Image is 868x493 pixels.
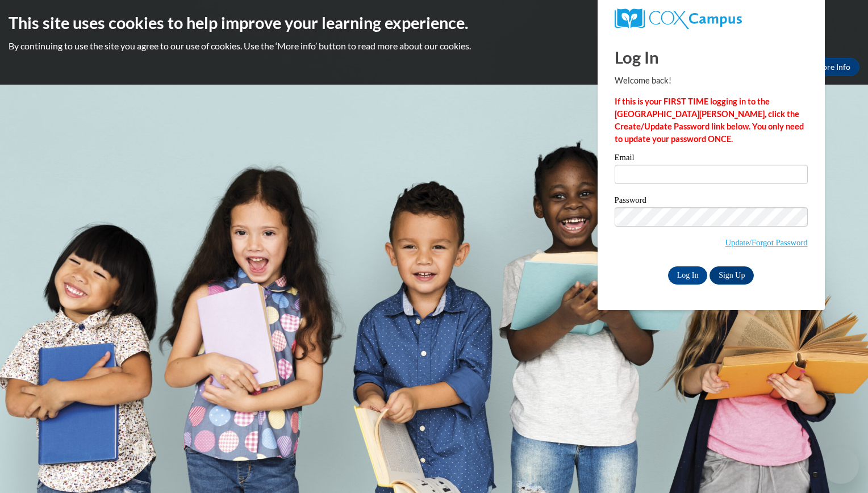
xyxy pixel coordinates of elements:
[615,153,808,165] label: Email
[9,40,859,52] p: By continuing to use the site you agree to our use of cookies. Use the ‘More info’ button to read...
[806,58,859,76] a: More Info
[615,9,808,29] a: COX Campus
[823,448,859,484] iframe: Button to launch messaging window
[725,238,808,247] a: Update/Forgot Password
[668,266,708,285] input: Log In
[710,266,754,285] a: Sign Up
[615,196,808,207] label: Password
[615,45,808,69] h1: Log In
[615,74,808,87] p: Welcome back!
[615,97,804,144] strong: If this is your FIRST TIME logging in to the [GEOGRAPHIC_DATA][PERSON_NAME], click the Create/Upd...
[9,11,859,34] h2: This site uses cookies to help improve your learning experience.
[615,9,742,29] img: COX Campus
